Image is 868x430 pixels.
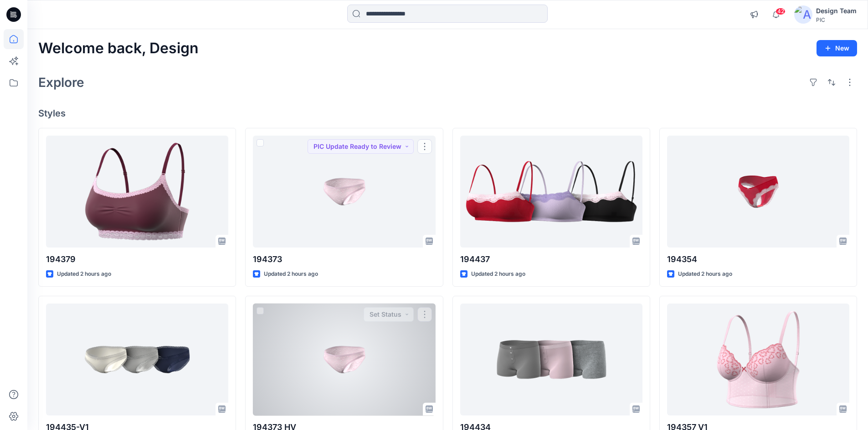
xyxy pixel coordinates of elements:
[816,5,857,16] div: Design Team
[460,253,642,266] p: 194437
[667,304,849,416] a: 194357_V1
[794,5,812,24] img: avatar
[46,253,228,266] p: 194379
[253,253,435,266] p: 194373
[460,136,642,248] a: 194437
[38,75,84,90] h2: Explore
[667,253,849,266] p: 194354
[678,269,732,279] p: Updated 2 hours ago
[471,269,525,279] p: Updated 2 hours ago
[253,136,435,248] a: 194373
[816,16,857,23] div: PIC
[253,304,435,416] a: 194373 HV
[38,40,199,57] h2: Welcome back, Design
[776,8,786,15] span: 42
[667,136,849,248] a: 194354
[57,269,111,279] p: Updated 2 hours ago
[46,304,228,416] a: 194435-V1
[46,136,228,248] a: 194379
[264,269,318,279] p: Updated 2 hours ago
[38,108,857,119] h4: Styles
[817,40,857,56] button: New
[460,304,642,416] a: 194434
